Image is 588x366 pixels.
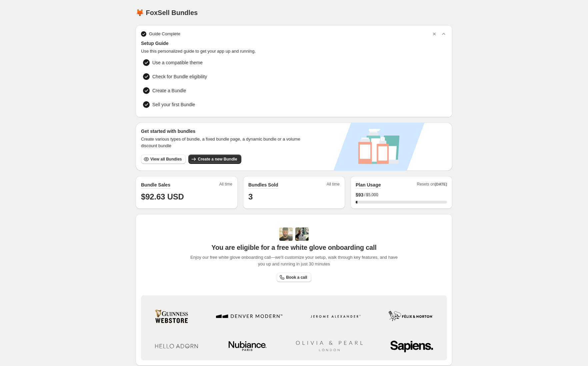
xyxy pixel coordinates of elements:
[188,155,241,164] button: Create a new Bundle
[141,191,232,202] h1: $92.63 USD
[295,227,309,241] img: Prakhar
[149,31,180,37] span: Guide Complete
[248,182,278,188] h2: Bundles Sold
[211,243,376,251] span: You are eligible for a free white glove onboarding call
[286,275,307,280] span: Book a call
[356,191,447,198] div: /
[141,182,170,188] h2: Bundle Sales
[366,192,378,197] span: $5,000
[150,157,182,162] span: View all Bundles
[187,254,401,267] span: Enjoy our free white glove onboarding call—we'll customize your setup, walk through key features,...
[141,128,307,135] h3: Get started with bundles
[152,73,207,80] span: Check for Bundle eligibility
[356,191,363,198] span: $ 93
[141,155,186,164] button: View all Bundles
[279,227,293,241] img: Adi
[141,136,307,149] span: Create various types of bundle, a fixed bundle page, a dynamic bundle or a volume discount bundle
[356,182,381,188] h2: Plan Usage
[198,157,237,162] span: Create a new Bundle
[141,48,447,55] span: Use this personalized guide to get your app up and running.
[152,87,186,94] span: Create a Bundle
[219,182,232,189] span: All time
[417,182,447,189] span: Resets on
[141,40,447,47] span: Setup Guide
[152,101,195,108] span: Sell your first Bundle
[136,9,198,17] h1: 🦊 FoxSell Bundles
[152,59,203,66] span: Use a compatible theme
[327,182,340,189] span: All time
[435,182,447,186] span: [DATE]
[248,191,340,202] h1: 3
[277,273,311,282] a: Book a call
